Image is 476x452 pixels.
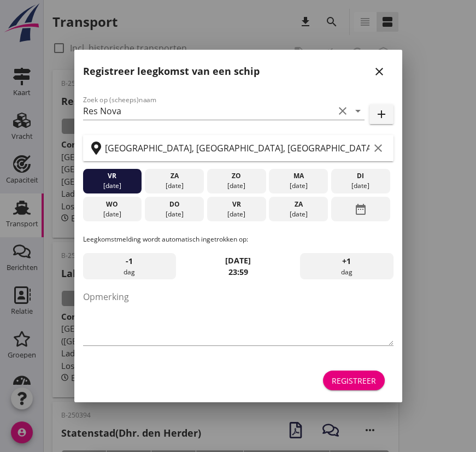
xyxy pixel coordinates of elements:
[83,253,176,279] div: dag
[105,139,369,157] input: Zoek op terminal of plaats
[372,142,385,155] i: clear
[85,199,139,209] div: wo
[85,209,139,219] div: [DATE]
[332,375,376,386] div: Registreer
[85,181,139,191] div: [DATE]
[342,255,351,267] span: +1
[209,181,263,191] div: [DATE]
[83,288,393,345] textarea: Opmerking
[209,209,263,219] div: [DATE]
[148,171,201,181] div: za
[336,104,349,118] i: clear
[209,171,263,181] div: zo
[148,181,201,191] div: [DATE]
[148,209,201,219] div: [DATE]
[272,209,325,219] div: [DATE]
[225,255,251,266] strong: [DATE]
[272,181,325,191] div: [DATE]
[300,253,393,279] div: dag
[323,371,385,390] button: Registreer
[148,199,201,209] div: do
[85,171,139,181] div: vr
[351,104,365,118] i: arrow_drop_down
[375,108,388,121] i: add
[354,199,367,219] i: date_range
[83,102,334,120] input: Zoek op (scheeps)naam
[272,199,325,209] div: za
[334,181,387,191] div: [DATE]
[272,171,325,181] div: ma
[126,255,133,267] span: -1
[83,64,260,79] h2: Registreer leegkomst van een schip
[209,199,263,209] div: vr
[334,171,387,181] div: di
[373,65,386,78] i: close
[228,267,248,277] strong: 23:59
[83,234,393,244] p: Leegkomstmelding wordt automatisch ingetrokken op:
